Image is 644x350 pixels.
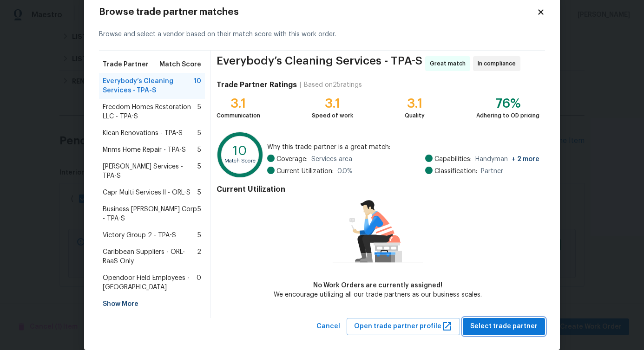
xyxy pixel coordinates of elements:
span: Partner [481,167,503,176]
span: Freedom Homes Restoration LLC - TPA-S [103,103,197,121]
div: Browse and select a vendor based on their match score with this work order. [99,19,545,51]
span: Match Score [159,60,201,69]
span: Klean Renovations - TPA-S [103,129,183,138]
span: Victory Group 2 - TPA-S [103,231,176,240]
text: Match Score [224,158,256,163]
div: Adhering to OD pricing [476,111,539,120]
div: 76% [476,99,539,108]
span: 0.0 % [337,167,353,176]
span: Services area [311,155,352,164]
div: Based on 25 ratings [304,80,362,90]
div: No Work Orders are currently assigned! [274,281,482,290]
div: Show More [99,296,205,312]
div: 3.1 [405,99,425,108]
span: + 2 more [512,156,539,162]
text: 10 [233,144,247,157]
span: Classification: [434,167,477,176]
span: Current Utilization: [276,167,334,176]
span: Caribbean Suppliers - ORL-RaaS Only [103,247,197,266]
h2: Browse trade partner matches [99,7,537,17]
span: 5 [197,145,201,155]
span: [PERSON_NAME] Services - TPA-S [103,162,197,181]
span: Capabilities: [434,155,472,164]
span: 10 [194,77,201,95]
div: Communication [217,111,260,120]
span: Capr Multi Services ll - ORL-S [103,188,191,197]
span: 5 [197,205,201,223]
span: Why this trade partner is a great match: [267,143,539,152]
span: Coverage: [276,155,308,164]
span: Everybody’s Cleaning Services - TPA-S [217,56,422,71]
span: 5 [197,162,201,181]
span: Everybody’s Cleaning Services - TPA-S [103,77,194,95]
span: Cancel [316,321,340,332]
span: Select trade partner [470,321,538,332]
div: | [297,80,304,90]
span: 2 [197,247,201,266]
span: 5 [197,129,201,138]
div: 3.1 [217,99,260,108]
span: Great match [430,59,469,68]
span: Opendoor Field Employees - [GEOGRAPHIC_DATA] [103,273,197,292]
span: Mnms Home Repair - TPA-S [103,145,186,155]
span: 5 [197,188,201,197]
h4: Current Utilization [217,185,539,194]
span: 5 [197,231,201,240]
span: Handyman [475,155,539,164]
div: Speed of work [312,111,353,120]
h4: Trade Partner Ratings [217,80,297,90]
span: In compliance [478,59,519,68]
button: Cancel [313,318,344,335]
span: Trade Partner [103,60,149,69]
button: Open trade partner profile [347,318,460,335]
div: 3.1 [312,99,353,108]
span: Business [PERSON_NAME] Corp - TPA-S [103,205,197,223]
div: We encourage utilizing all our trade partners as our business scales. [274,290,482,299]
span: Open trade partner profile [354,321,453,332]
span: 0 [197,273,201,292]
span: 5 [197,103,201,121]
div: Quality [405,111,425,120]
button: Select trade partner [463,318,545,335]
